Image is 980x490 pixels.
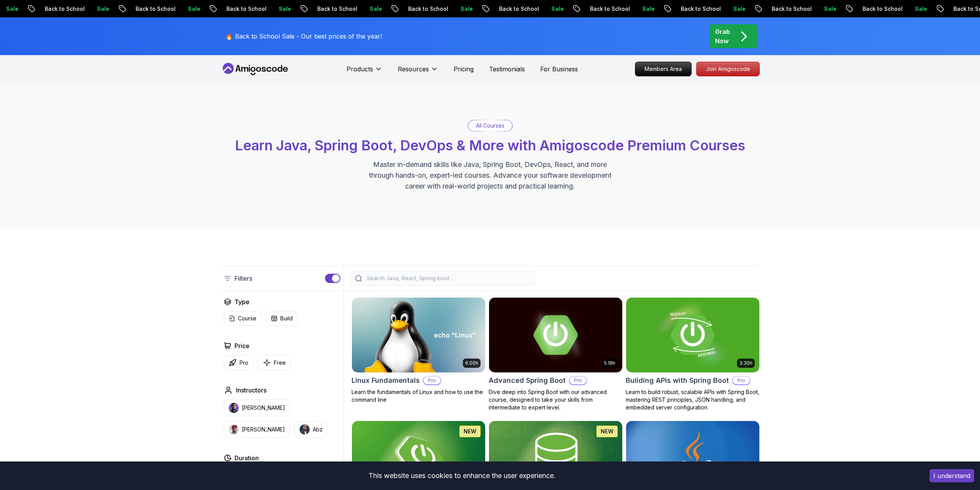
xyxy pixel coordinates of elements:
input: Search Java, React, Spring boot ... [365,274,530,282]
button: Resources [398,64,438,80]
p: Back to School [763,5,816,13]
p: Back to School [127,5,179,13]
p: Back to School [36,5,89,13]
p: Resources [398,64,429,74]
p: 6.00h [465,360,478,366]
button: Pro [224,355,253,370]
p: Members Area [635,62,691,76]
p: Learn to build robust, scalable APIs with Spring Boot, mastering REST principles, JSON handling, ... [626,388,760,411]
a: Members Area [635,62,692,76]
p: Course [238,315,256,322]
p: 5.18h [604,360,615,366]
p: Build [280,315,293,322]
p: Sale [179,5,204,13]
img: instructor img [300,424,310,434]
p: 🔥 Back to School Sale - Our best prices of the year! [225,32,382,41]
p: Back to School [400,5,452,13]
button: Course [224,311,261,326]
p: Free [274,359,286,367]
p: Sale [906,5,931,13]
p: Sale [634,5,658,13]
h2: Type [235,297,250,306]
h2: Building APIs with Spring Boot [626,375,729,386]
p: 3.30h [739,360,752,366]
p: Back to School [218,5,270,13]
a: Pricing [454,64,474,74]
p: Back to School [854,5,906,13]
button: Free [258,355,291,370]
p: [PERSON_NAME] [242,404,285,412]
h2: Price [235,341,250,350]
p: Learn the fundamentals of Linux and how to use the command line [352,388,486,404]
a: Building APIs with Spring Boot card3.30hBuilding APIs with Spring BootProLearn to build robust, s... [626,297,760,411]
p: Back to School [491,5,543,13]
p: Sale [361,5,386,13]
img: Advanced Spring Boot card [489,298,622,372]
p: Grab Now [715,27,730,45]
p: Sale [452,5,477,13]
p: Back to School [309,5,361,13]
h2: Advanced Spring Boot [489,375,566,386]
a: Join Amigoscode [696,62,760,76]
button: Products [347,64,382,80]
button: instructor img[PERSON_NAME] [224,421,290,438]
p: Products [347,64,373,74]
p: Pro [733,377,750,384]
h2: Linux Fundamentals [352,375,420,386]
p: NEW [464,428,476,435]
img: instructor img [229,403,239,413]
h2: Instructors [236,386,266,395]
p: Abz [313,426,323,433]
img: Building APIs with Spring Boot card [626,298,759,372]
p: [PERSON_NAME] [242,426,285,433]
p: Sale [89,5,113,13]
a: For Business [540,64,578,74]
p: Pro [240,359,248,367]
p: Filters [235,274,252,283]
img: Linux Fundamentals card [352,298,485,372]
button: instructor imgAbz [295,421,328,438]
p: Join Amigoscode [697,62,759,76]
p: Sale [816,5,840,13]
a: Testimonials [489,64,525,74]
button: instructor img[PERSON_NAME] [224,399,290,416]
p: Sale [543,5,568,13]
p: Sale [725,5,749,13]
a: Advanced Spring Boot card5.18hAdvanced Spring BootProDive deep into Spring Boot with our advanced... [489,297,623,411]
span: Learn Java, Spring Boot, DevOps & More with Amigoscode Premium Courses [235,137,745,154]
h2: Duration [235,453,259,463]
p: Pro [570,377,586,384]
button: Accept cookies [930,469,974,482]
p: All Courses [476,122,504,130]
p: Master in-demand skills like Java, Spring Boot, DevOps, React, and more through hands-on, expert-... [361,159,620,192]
a: Linux Fundamentals card6.00hLinux FundamentalsProLearn the fundamentals of Linux and how to use t... [352,297,486,404]
p: Pro [424,377,441,384]
img: instructor img [229,424,239,434]
p: Dive deep into Spring Boot with our advanced course, designed to take your skills from intermedia... [489,388,623,411]
p: Back to School [672,5,725,13]
p: Sale [270,5,295,13]
p: Back to School [581,5,634,13]
div: This website uses cookies to enhance the user experience. [6,467,918,484]
p: NEW [601,428,613,435]
button: Build [266,311,298,326]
